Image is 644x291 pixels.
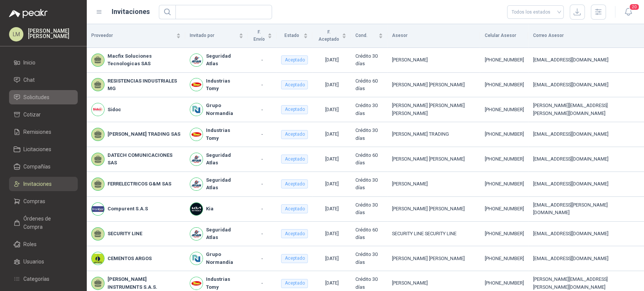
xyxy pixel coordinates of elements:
div: [PERSON_NAME] [PERSON_NAME] [392,81,476,89]
b: Grupo Normandía [206,102,243,117]
button: 20 [621,5,635,19]
div: Aceptado [281,155,308,164]
img: Logo peakr [9,9,48,18]
div: [PHONE_NUMBER] [484,56,524,64]
div: [PERSON_NAME] [392,279,476,287]
img: Company Logo [190,178,203,190]
th: F. Aceptado [312,24,351,48]
div: Crédito 30 días [355,102,383,117]
div: [EMAIL_ADDRESS][DOMAIN_NAME] [533,81,639,89]
div: [PERSON_NAME] [PERSON_NAME] [392,255,476,262]
div: Aceptado [281,279,308,288]
span: Licitaciones [23,145,51,153]
div: [PERSON_NAME] TRADING [392,130,476,138]
span: Estado [281,32,302,39]
img: Company Logo [190,153,203,165]
span: [DATE] [325,280,338,286]
div: Aceptado [281,179,308,188]
img: Company Logo [92,252,104,265]
span: Cotizar [23,110,41,119]
img: Company Logo [190,277,203,289]
div: [EMAIL_ADDRESS][DOMAIN_NAME] [533,230,639,237]
div: Crédito 30 días [355,201,383,217]
th: F. Envío [248,24,277,48]
b: DATECH COMUNICACIONES SAS [108,152,181,167]
div: Crédito 60 días [355,152,383,167]
img: Company Logo [190,128,203,141]
a: Órdenes de Compra [9,211,78,234]
span: [DATE] [325,82,338,87]
span: Compañías [23,162,51,171]
span: Roles [23,240,37,248]
div: [EMAIL_ADDRESS][DOMAIN_NAME] [533,130,639,138]
div: [PHONE_NUMBER] [484,106,524,113]
span: - [261,181,263,187]
span: - [261,107,263,112]
div: Aceptado [281,55,308,64]
img: Company Logo [190,54,203,66]
img: Company Logo [190,78,203,91]
a: Chat [9,73,78,87]
div: Aceptado [281,254,308,263]
span: Usuarios [23,257,44,266]
span: [DATE] [325,256,338,261]
span: Órdenes de Compra [23,214,71,231]
div: Aceptado [281,130,308,139]
th: Asesor [387,24,480,48]
b: SECURITY LINE [108,230,142,237]
span: - [261,131,263,137]
img: Company Logo [190,103,203,116]
span: [DATE] [325,231,338,236]
div: [PERSON_NAME] [392,56,476,64]
div: [PERSON_NAME] [PERSON_NAME] [PERSON_NAME] [392,102,476,117]
span: Categorías [23,275,49,283]
div: [EMAIL_ADDRESS][DOMAIN_NAME] [533,56,639,64]
div: [PERSON_NAME] [392,180,476,188]
img: Company Logo [190,203,203,215]
b: FERRELECTRICOS G&M SAS [108,180,171,188]
span: - [261,256,263,261]
a: Remisiones [9,125,78,139]
span: Proveedor [91,32,175,39]
div: Crédito 30 días [355,276,383,291]
div: [PERSON_NAME][EMAIL_ADDRESS][PERSON_NAME][DOMAIN_NAME] [533,276,639,291]
a: Cotizar [9,107,78,122]
span: - [261,231,263,236]
a: Inicio [9,55,78,70]
b: Seguridad Atlas [206,152,243,167]
div: [PHONE_NUMBER] [484,230,524,237]
b: CEMENTOS ARGOS [108,255,152,262]
img: Company Logo [190,252,203,265]
a: Roles [9,237,78,251]
div: Crédito 30 días [355,251,383,266]
a: Compañías [9,159,78,174]
a: Invitaciones [9,177,78,191]
th: Cond. [351,24,387,48]
b: Macfix Soluciones Tecnologicas SAS [108,52,181,68]
span: [DATE] [325,131,338,137]
span: [DATE] [325,206,338,211]
span: - [261,280,263,286]
a: Licitaciones [9,142,78,156]
img: Company Logo [190,228,203,240]
span: Invitado por [190,32,237,39]
span: Remisiones [23,128,51,136]
a: Categorías [9,272,78,286]
b: [PERSON_NAME] INSTRUMENTS S.A.S. [108,276,181,291]
b: Seguridad Atlas [206,52,243,68]
div: [EMAIL_ADDRESS][DOMAIN_NAME] [533,180,639,188]
th: Celular Asesor [480,24,528,48]
b: Kia [206,205,214,213]
p: [PERSON_NAME] [PERSON_NAME] [28,28,78,39]
div: [PERSON_NAME] [PERSON_NAME] [392,205,476,213]
h1: Invitaciones [112,6,150,17]
div: [EMAIL_ADDRESS][PERSON_NAME][DOMAIN_NAME] [533,201,639,217]
a: Compras [9,194,78,208]
b: Industrias Tomy [206,77,243,93]
div: [PHONE_NUMBER] [484,130,524,138]
span: [DATE] [325,57,338,63]
span: - [261,156,263,162]
div: [PERSON_NAME] [PERSON_NAME] [392,155,476,163]
span: Cond. [355,32,377,39]
div: Crédito 30 días [355,176,383,192]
